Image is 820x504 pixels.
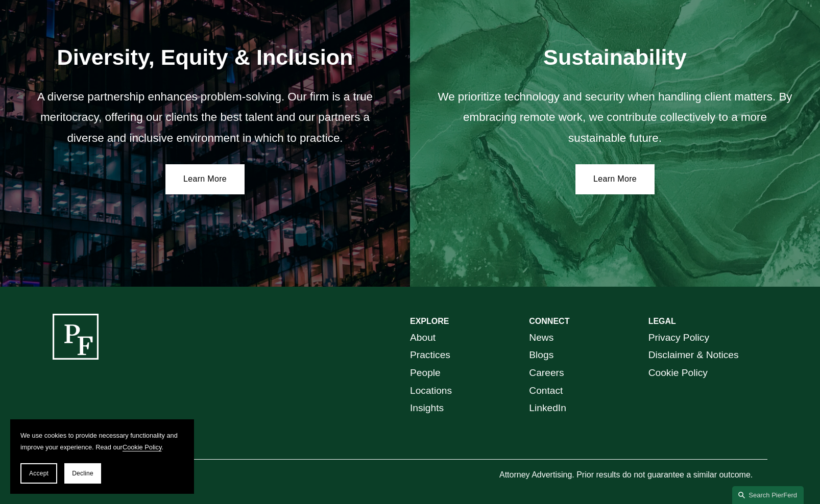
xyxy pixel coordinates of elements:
button: Decline [64,463,101,484]
strong: LEGAL [648,317,676,325]
a: Cookie Policy [648,364,708,382]
p: A diverse partnership enhances problem-solving. Our firm is a true meritocracy, offering our clie... [25,87,385,148]
a: Contact [529,382,563,400]
a: Careers [529,364,564,382]
span: Accept [29,470,49,477]
a: News [529,329,553,347]
h2: Diversity, Equity & Inclusion [25,44,385,70]
p: We use cookies to provide necessary functionality and improve your experience. Read our . [20,430,184,453]
a: Learn More [165,164,245,195]
h2: Sustainability [435,44,795,70]
button: Accept [20,463,57,484]
section: Cookie banner [10,419,194,494]
a: Locations [410,382,452,400]
a: Cookie Policy [123,443,162,451]
a: Search this site [732,486,804,504]
a: Learn More [575,164,655,195]
span: Decline [72,470,93,477]
a: People [410,364,441,382]
strong: CONNECT [529,317,569,325]
strong: EXPLORE [410,317,449,325]
p: We prioritize technology and security when handling client matters. By embracing remote work, we ... [435,87,795,148]
a: About [410,329,436,347]
a: Privacy Policy [648,329,709,347]
p: Attorney Advertising. Prior results do not guarantee a similar outcome. [499,468,767,483]
a: LinkedIn [529,399,566,417]
a: Practices [410,346,450,364]
a: Insights [410,399,444,417]
a: Disclaimer & Notices [648,346,739,364]
a: Blogs [529,346,553,364]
